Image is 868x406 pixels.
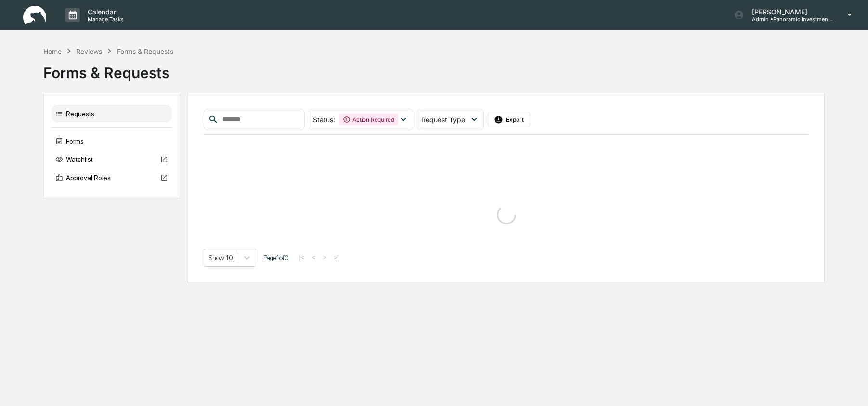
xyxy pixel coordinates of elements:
[339,114,398,125] div: Action Required
[421,116,465,124] span: Request Type
[744,16,834,23] p: Admin • Panoramic Investment Advisors
[43,56,825,81] div: Forms & Requests
[744,8,834,16] p: [PERSON_NAME]
[263,254,289,262] span: Page 1 of 0
[43,47,62,55] div: Home
[320,253,329,262] button: >
[80,16,129,23] p: Manage Tasks
[296,253,307,262] button: |<
[117,47,173,55] div: Forms & Requests
[52,132,172,150] div: Forms
[76,47,102,55] div: Reviews
[313,116,335,124] span: Status :
[52,169,172,186] div: Approval Roles
[52,151,172,168] div: Watchlist
[23,6,46,25] img: logo
[331,253,342,262] button: >|
[309,253,318,262] button: <
[52,105,172,122] div: Requests
[488,112,530,127] button: Export
[80,8,129,16] p: Calendar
